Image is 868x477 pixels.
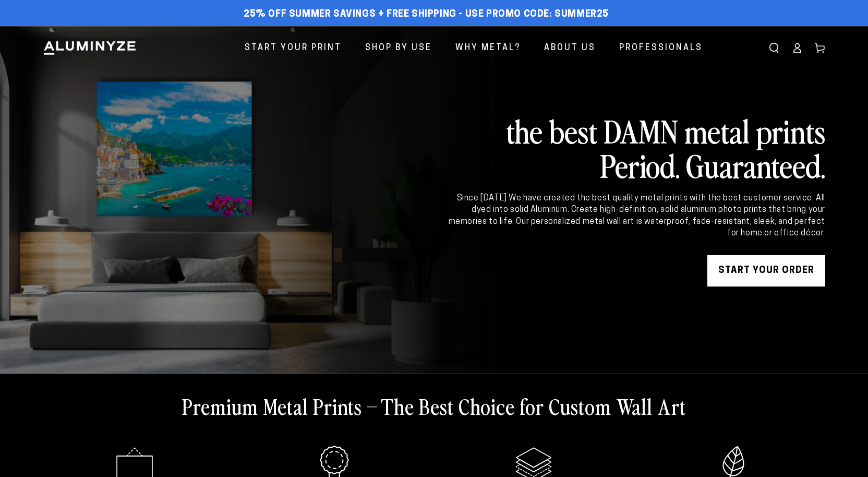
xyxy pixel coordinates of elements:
[447,113,825,182] h2: the best DAMN metal prints Period. Guaranteed.
[455,41,521,56] span: Why Metal?
[619,41,703,56] span: Professionals
[244,9,609,20] span: 25% off Summer Savings + Free Shipping - Use Promo Code: SUMMER25
[544,41,596,56] span: About Us
[707,255,825,287] a: START YOUR Order
[365,41,432,56] span: Shop By Use
[357,34,440,62] a: Shop By Use
[448,34,528,62] a: Why Metal?
[536,34,604,62] a: About Us
[763,37,786,59] summary: Search our site
[43,40,137,56] img: Aluminyze
[447,193,825,240] div: Since [DATE] We have created the best quality metal prints with the best customer service. All dy...
[611,34,710,62] a: Professionals
[182,392,686,420] h2: Premium Metal Prints – The Best Choice for Custom Wall Art
[237,34,349,62] a: Start Your Print
[245,41,342,56] span: Start Your Print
